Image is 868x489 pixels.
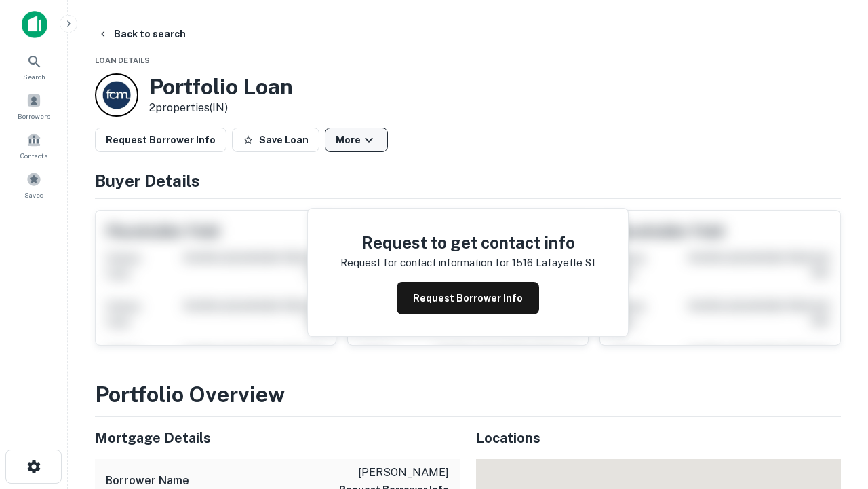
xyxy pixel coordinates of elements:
h4: Buyer Details [95,168,841,193]
span: Contacts [20,150,47,161]
h5: Locations [476,428,841,448]
a: Search [4,48,64,85]
h5: Mortgage Details [95,428,460,448]
span: Borrowers [18,111,50,122]
a: Borrowers [4,88,64,124]
button: Back to search [92,22,191,46]
h4: Request to get contact info [340,230,595,255]
span: Search [23,71,45,82]
iframe: Chat Widget [800,337,868,402]
a: Saved [4,166,64,203]
img: capitalize-icon.png [22,11,47,38]
span: Saved [24,189,44,200]
h6: Borrower Name [106,473,189,489]
p: [PERSON_NAME] [339,465,449,481]
span: Loan Details [95,56,150,65]
button: Request Borrower Info [397,282,539,314]
button: Request Borrower Info [95,128,226,152]
button: Save Loan [232,128,319,152]
a: Contacts [4,127,64,164]
p: Request for contact information for [340,255,509,271]
p: 2 properties (IN) [149,100,293,116]
h3: Portfolio Loan [149,74,293,100]
h3: Portfolio Overview [95,378,841,411]
p: 1516 lafayette st [512,255,595,271]
button: More [325,128,388,152]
